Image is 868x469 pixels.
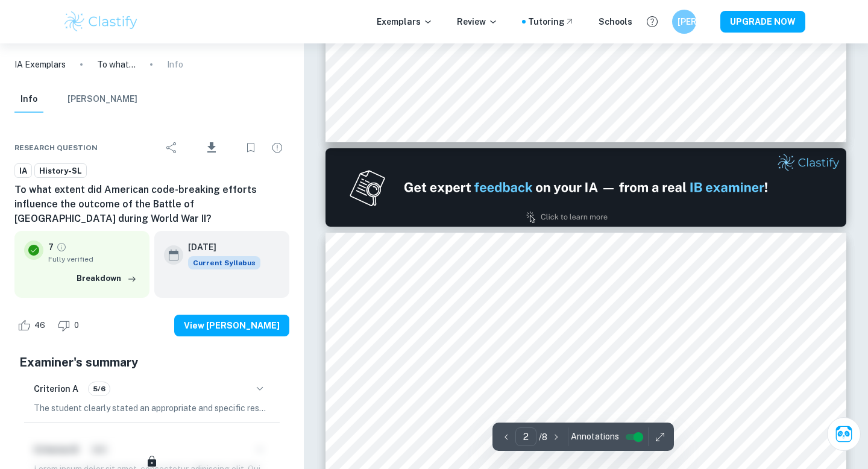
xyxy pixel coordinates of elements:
h6: [DATE] [188,241,251,254]
button: [PERSON_NAME] [68,86,137,113]
img: Clastify logo [63,10,139,34]
h6: Criterion A [34,382,78,395]
div: Download [186,132,236,163]
a: IA Exemplars [14,58,66,71]
a: Schools [599,15,632,28]
div: This exemplar is based on the current syllabus. Feel free to refer to it for inspiration/ideas wh... [188,256,260,269]
button: Info [14,86,43,113]
span: 0 [68,319,86,332]
span: 46 [28,319,52,332]
button: [PERSON_NAME] [672,10,696,34]
h6: [PERSON_NAME] [678,15,691,28]
p: The student clearly stated an appropriate and specific research question regarding the influence ... [34,401,270,415]
a: Tutoring [528,15,574,28]
p: Info [167,58,183,71]
span: Research question [14,142,98,153]
div: Like [14,316,52,335]
span: 5/6 [89,383,110,394]
p: Exemplars [377,15,433,28]
a: History-SL [34,163,87,178]
div: Share [160,136,184,160]
h6: To what extent did American code-breaking efforts influence the outcome of the Battle of [GEOGRAP... [14,183,289,226]
span: Fully verified [48,254,140,265]
img: Ad [325,148,846,227]
button: Ask Clai [827,417,861,451]
span: History-SL [35,165,86,177]
button: Help and Feedback [642,11,662,32]
span: IA [15,165,31,177]
button: View [PERSON_NAME] [174,315,289,336]
button: Breakdown [74,269,140,288]
div: Dislike [54,316,86,335]
p: Review [457,15,498,28]
p: 7 [48,241,54,254]
span: Current Syllabus [188,256,260,269]
h5: Examiner's summary [19,353,285,371]
a: Grade fully verified [56,242,67,253]
div: Report issue [265,136,289,160]
a: IA [14,163,32,178]
div: Bookmark [239,136,263,160]
button: UPGRADE NOW [720,11,805,33]
p: / 8 [539,430,547,444]
p: To what extent did American code-breaking efforts influence the outcome of the Battle of [GEOGRAP... [97,58,136,71]
span: Annotations [571,430,619,443]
